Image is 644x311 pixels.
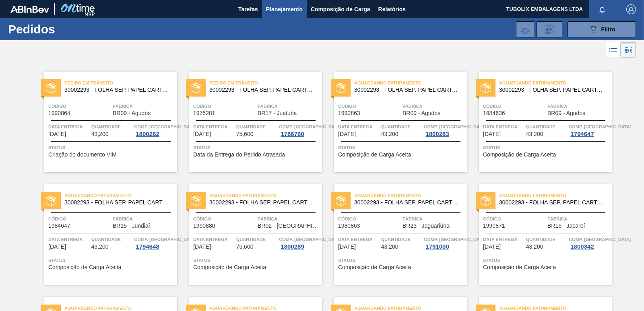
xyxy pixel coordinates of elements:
[467,184,612,285] a: statusAguardando Faturamento30002293 - FOLHA SEP. PAPEL CARTAO 1200x1000M 350gCódigo1990871Fábric...
[64,79,177,87] span: Pedido em Trânsito
[10,6,49,13] img: TNhmsLtSVTkK8tSr43FrP2fwEKptu5GPRR3wAAAABJRU5ErkJggg==
[134,243,161,250] div: 1794648
[483,256,610,264] span: Status
[279,123,320,137] a: Comp. [GEOGRAPHIC_DATA]1786760
[338,102,400,110] span: Código
[537,21,562,37] div: Solicitação de Revisão de Pedidos
[547,102,610,110] span: Fábrica
[424,123,486,131] span: Comp. Carga
[621,42,636,58] div: Visão em Cards
[209,87,316,93] span: 30002293 - FOLHA SEP. PAPEL CARTAO 1200x1000M 350g
[354,200,460,206] span: 30002293 - FOLHA SEP. PAPEL CARTAO 1200x1000M 350g
[134,131,161,137] div: 1800282
[48,256,175,264] span: Status
[402,223,450,229] span: BR23 - Jaguariúna
[336,83,346,93] img: status
[236,131,254,137] span: 75,600
[481,83,491,93] img: status
[424,235,465,250] a: Comp. [GEOGRAPHIC_DATA]1791030
[48,223,70,229] span: 1984647
[483,223,505,229] span: 1990871
[526,123,567,131] span: Quantidade
[483,123,524,131] span: Data entrega
[193,110,215,116] span: 1975281
[193,215,256,223] span: Código
[381,131,398,137] span: 43,200
[338,223,360,229] span: 1980863
[354,87,460,93] span: 30002293 - FOLHA SEP. PAPEL CARTAO 1200x1000M 350g
[48,215,111,223] span: Código
[526,244,543,250] span: 43,200
[338,256,465,264] span: Status
[91,244,109,250] span: 43,200
[193,123,234,131] span: Data entrega
[48,144,175,152] span: Status
[483,152,556,158] span: Composição de Carga Aceita
[606,42,621,58] div: Visão em Lista
[279,243,305,250] div: 1800289
[258,223,320,229] span: BR02 - Sergipe
[338,144,465,152] span: Status
[279,131,305,137] div: 1786760
[338,215,400,223] span: Código
[569,123,610,137] a: Comp. [GEOGRAPHIC_DATA]1794647
[91,235,132,243] span: Quantidade
[569,131,595,137] div: 1794647
[569,243,595,250] div: 1800342
[338,264,411,270] span: Composição de Carga Aceita
[177,72,322,172] a: statusPedido em Trânsito30002293 - FOLHA SEP. PAPEL CARTAO 1200x1000M 350gCódigo1975281FábricaBR1...
[483,235,524,243] span: Data entrega
[258,215,320,223] span: Fábrica
[516,21,534,37] div: Importar Negociações dos Pedidos
[311,4,370,14] span: Composição de Carga
[113,102,175,110] span: Fábrica
[499,200,605,206] span: 30002293 - FOLHA SEP. PAPEL CARTAO 1200x1000M 350g
[134,123,175,137] a: Comp. [GEOGRAPHIC_DATA]1800282
[236,123,277,131] span: Quantidade
[177,184,322,285] a: statusAguardando Faturamento30002293 - FOLHA SEP. PAPEL CARTAO 1200x1000M 350gCódigo1990880Fábric...
[46,196,56,206] img: status
[209,79,322,87] span: Pedido em Trânsito
[191,83,201,93] img: status
[236,244,254,250] span: 75,600
[336,196,346,206] img: status
[64,200,171,206] span: 30002293 - FOLHA SEP. PAPEL CARTAO 1200x1000M 350g
[483,102,545,110] span: Código
[481,196,491,206] img: status
[134,235,175,250] a: Comp. [GEOGRAPHIC_DATA]1794648
[547,110,585,116] span: BR09 - Agudos
[547,215,610,223] span: Fábrica
[499,79,612,87] span: Aguardando Faturamento
[193,102,256,110] span: Código
[322,72,467,172] a: statusAguardando Faturamento30002293 - FOLHA SEP. PAPEL CARTAO 1200x1000M 350gCódigo1990863Fábric...
[134,235,196,243] span: Comp. Carga
[402,110,440,116] span: BR09 - Agudos
[258,110,297,116] span: BR17 - Juatuba
[338,131,356,137] span: 18/08/2025
[424,243,450,250] div: 1791030
[113,110,151,116] span: BR09 - Agudos
[193,131,211,137] span: 17/08/2025
[499,192,612,200] span: Aguardando Faturamento
[381,235,422,243] span: Quantidade
[569,235,631,243] span: Comp. Carga
[238,4,258,14] span: Tarefas
[236,235,277,243] span: Quantidade
[113,223,150,229] span: BR15 - Jundiaí
[402,215,465,223] span: Fábrica
[499,87,605,93] span: 30002293 - FOLHA SEP. PAPEL CARTAO 1200x1000M 350g
[193,235,234,243] span: Data entrega
[381,244,398,250] span: 43,200
[48,123,89,131] span: Data entrega
[32,72,177,172] a: statusPedido em Trânsito30002293 - FOLHA SEP. PAPEL CARTAO 1200x1000M 350gCódigo1990864FábricaBR0...
[424,131,450,137] div: 1800283
[589,4,615,15] button: Notificações
[193,152,285,158] span: Data da Entrega do Pedido Atrasada
[91,123,132,131] span: Quantidade
[483,264,556,270] span: Composição de Carga Aceita
[402,102,465,110] span: Fábrica
[568,21,636,37] button: Filtro
[483,144,610,152] span: Status
[48,244,66,250] span: 20/08/2025
[258,102,320,110] span: Fábrica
